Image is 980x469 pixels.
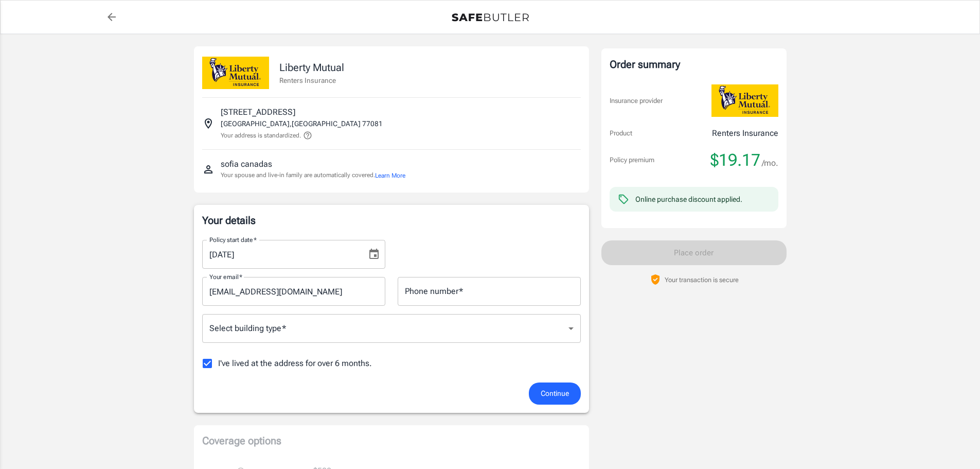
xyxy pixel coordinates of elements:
span: $19.17 [710,150,760,170]
input: MM/DD/YYYY [202,240,360,269]
input: Enter number [398,277,581,306]
p: sofia canadas [221,158,272,170]
input: Enter email [202,277,385,306]
a: back to quotes [101,7,122,27]
label: Policy start date [209,235,257,244]
p: Your transaction is secure [665,275,739,285]
p: [STREET_ADDRESS] [221,106,295,118]
p: Product [610,128,632,138]
label: Your email [209,272,242,281]
div: Order summary [610,57,778,72]
img: Back to quotes [452,13,529,22]
p: Your details [202,213,581,228]
svg: Insured person [202,163,215,176]
p: Liberty Mutual [279,60,344,75]
span: Continue [541,387,569,400]
p: [GEOGRAPHIC_DATA] , [GEOGRAPHIC_DATA] 77081 [221,118,383,129]
p: Renters Insurance [712,127,778,140]
button: Choose date, selected date is Aug 30, 2025 [364,244,384,265]
svg: Insured address [202,117,215,130]
p: Your address is standardized. [221,131,301,140]
button: Continue [529,383,581,405]
p: Insurance provider [610,96,663,106]
button: Learn More [375,171,405,180]
span: I've lived at the address for over 6 months. [218,357,372,370]
span: /mo. [762,156,778,170]
p: Renters Insurance [279,75,344,85]
p: Your spouse and live-in family are automatically covered. [221,170,405,180]
p: Policy premium [610,155,654,165]
img: Liberty Mutual [202,57,269,89]
div: Online purchase discount applied. [635,194,742,204]
img: Liberty Mutual [711,84,778,117]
